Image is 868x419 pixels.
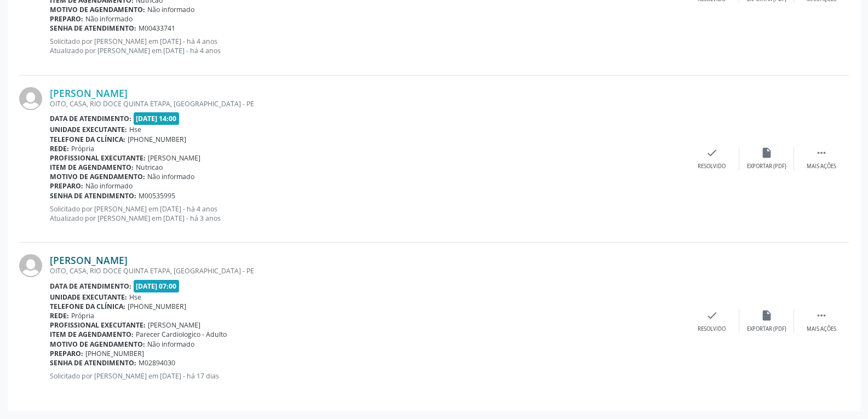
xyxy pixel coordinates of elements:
[85,14,133,24] span: Não informado
[50,153,146,163] b: Profissional executante:
[128,135,186,144] span: [PHONE_NUMBER]
[50,5,145,14] b: Motivo de agendamento:
[50,191,136,200] b: Senha de atendimento:
[50,99,685,108] div: OITO, CASA, RIO DOCE QUINTA ETAPA, [GEOGRAPHIC_DATA] - PE
[50,282,131,291] b: Data de atendimento:
[50,340,145,349] b: Motivo de agendamento:
[85,181,133,191] span: Não informado
[706,147,718,159] i: check
[698,325,726,333] div: Resolvido
[815,147,827,159] i: 
[139,191,175,200] span: M00535995
[50,144,69,153] b: Rede:
[50,181,83,191] b: Preparo:
[50,320,146,330] b: Profissional executante:
[761,309,773,322] i: insert_drive_file
[50,24,136,33] b: Senha de atendimento:
[50,125,127,134] b: Unidade executante:
[50,87,128,99] a: [PERSON_NAME]
[134,112,180,125] span: [DATE] 14:00
[134,280,180,292] span: [DATE] 07:00
[50,292,127,302] b: Unidade executante:
[50,135,125,144] b: Telefone da clínica:
[136,330,227,339] span: Parecer Cardiologico - Adulto
[50,266,685,275] div: OITO, CASA, RIO DOCE QUINTA ETAPA, [GEOGRAPHIC_DATA] - PE
[50,358,136,368] b: Senha de atendimento:
[139,24,175,33] span: M00433741
[50,311,69,320] b: Rede:
[50,302,125,311] b: Telefone da clínica:
[19,254,42,277] img: img
[128,302,186,311] span: [PHONE_NUMBER]
[706,309,718,322] i: check
[50,330,134,339] b: Item de agendamento:
[761,147,773,159] i: insert_drive_file
[71,311,94,320] span: Própria
[85,349,144,358] span: [PHONE_NUMBER]
[807,163,836,170] div: Mais ações
[50,371,685,381] p: Solicitado por [PERSON_NAME] em [DATE] - há 17 dias
[50,114,131,123] b: Data de atendimento:
[50,254,128,266] a: [PERSON_NAME]
[19,87,42,110] img: img
[129,125,141,134] span: Hse
[147,172,194,181] span: Não informado
[747,325,786,333] div: Exportar (PDF)
[129,292,141,302] span: Hse
[50,37,685,55] p: Solicitado por [PERSON_NAME] em [DATE] - há 4 anos Atualizado por [PERSON_NAME] em [DATE] - há 4 ...
[50,204,685,223] p: Solicitado por [PERSON_NAME] em [DATE] - há 4 anos Atualizado por [PERSON_NAME] em [DATE] - há 3 ...
[50,349,83,358] b: Preparo:
[148,153,200,163] span: [PERSON_NAME]
[815,309,827,322] i: 
[147,340,194,349] span: Não informado
[50,172,145,181] b: Motivo de agendamento:
[50,14,83,24] b: Preparo:
[747,163,786,170] div: Exportar (PDF)
[698,163,726,170] div: Resolvido
[50,163,134,172] b: Item de agendamento:
[147,5,194,14] span: Não informado
[136,163,163,172] span: Nutricao
[148,320,200,330] span: [PERSON_NAME]
[807,325,836,333] div: Mais ações
[139,358,175,368] span: M02894030
[71,144,94,153] span: Própria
